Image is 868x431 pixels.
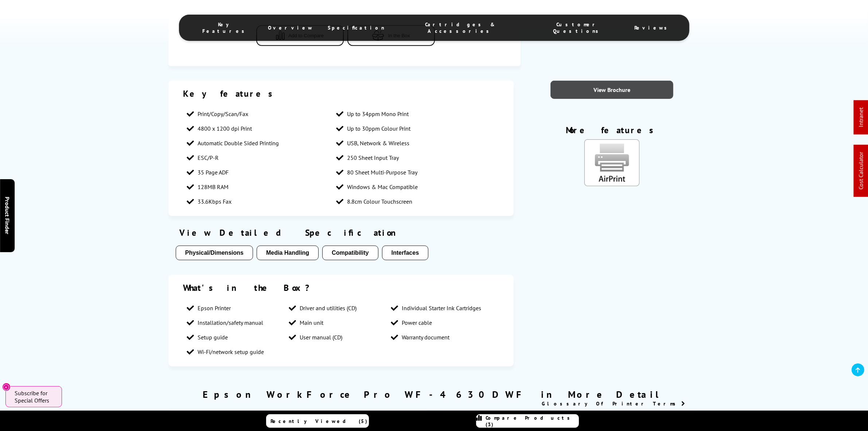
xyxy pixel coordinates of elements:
span: Driver and utilities (CD) [300,304,357,312]
span: Main unit [300,319,323,326]
img: AirPrint [584,139,639,186]
a: KeyFeatureModal85 [584,180,639,188]
span: USB, Network & Wireless [347,139,409,147]
span: User manual (CD) [300,334,342,341]
span: Individual Starter Ink Cartridges [402,304,481,312]
a: Compare Products (3) [476,414,579,428]
div: Key features [183,88,499,99]
h2: Epson WorkForce Pro WF-4630DWF in More Detail [168,388,700,400]
a: Recently Viewed (5) [266,414,369,428]
button: Compatibility [322,246,378,260]
a: View Brochure [550,81,673,99]
div: More features [550,124,673,139]
span: Warranty document [402,334,449,341]
a: Cost Calculator [857,152,865,190]
span: Epson Printer [198,304,231,312]
span: Specification [328,24,385,31]
span: Power cable [402,319,432,326]
span: 8.8cm Colour Touchscreen [347,198,412,205]
span: 33.6Kbps Fax [198,198,231,205]
span: Setup guide [198,334,228,341]
span: Reviews [635,24,671,31]
span: Cartridges & Accessories [399,21,521,34]
span: Customer Questions [536,21,620,34]
span: Up to 34ppm Mono Print [347,110,409,118]
div: View Detailed Specification [176,227,506,238]
button: Physical/Dimensions [176,246,253,260]
button: Media Handling [257,246,319,260]
div: What's in the Box? [183,282,499,293]
span: 250 Sheet Input Tray [347,154,399,161]
span: Up to 30ppm Colour Print [347,125,410,132]
span: 35 Page ADF [198,169,229,176]
span: Subscribe for Special Offers [15,389,55,404]
span: Product Finder [4,197,11,234]
span: Print/Copy/Scan/Fax [198,110,248,118]
a: Glossary Of Printer Terms [542,400,685,407]
span: Recently Viewed (5) [271,418,368,424]
a: Intranet [857,108,865,127]
span: 128MB RAM [198,183,229,191]
span: Automatic Double Sided Printing [198,139,279,147]
span: 4800 x 1200 dpi Print [198,125,252,132]
button: Close [2,383,11,391]
span: Wi-Fi/network setup guide [198,348,264,355]
span: Installation/safety manual [198,319,263,326]
span: Overview [268,24,313,31]
span: 80 Sheet Multi-Purpose Tray [347,169,417,176]
button: Interfaces [382,246,429,260]
span: ESC/P-R [198,154,219,161]
span: Compare Products (3) [486,415,579,428]
span: Key Features [197,21,254,34]
span: Windows & Mac Compatible [347,183,418,191]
